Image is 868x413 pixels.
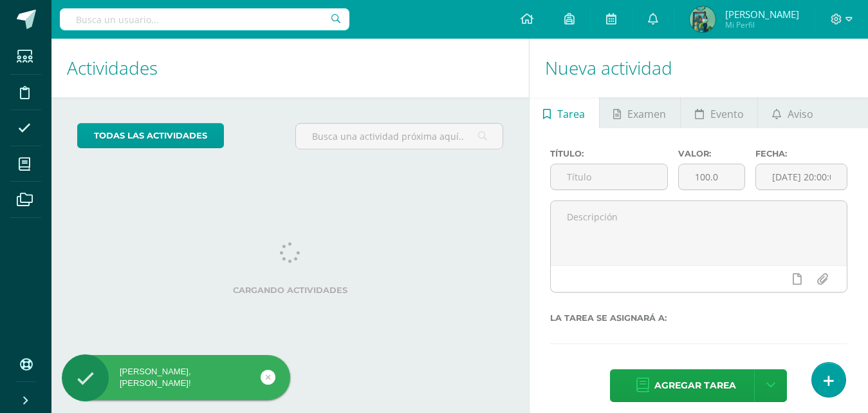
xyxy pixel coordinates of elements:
[725,8,799,21] span: [PERSON_NAME]
[77,123,224,148] a: todas las Actividades
[758,97,827,128] a: Aviso
[788,99,813,130] span: Aviso
[77,285,503,295] label: Cargando actividades
[600,97,680,128] a: Examen
[62,366,290,389] div: [PERSON_NAME], [PERSON_NAME]!
[679,164,744,189] input: Puntos máximos
[710,99,744,130] span: Evento
[654,370,736,401] span: Agregar tarea
[551,164,667,189] input: Título
[545,39,853,97] h1: Nueva actividad
[725,19,799,30] span: Mi Perfil
[690,6,716,32] img: ee8512351b11aff19c1271144c0262d2.png
[681,97,757,128] a: Evento
[550,149,668,158] label: Título:
[678,149,745,158] label: Valor:
[60,8,349,30] input: Busca un usuario...
[296,124,503,149] input: Busca una actividad próxima aquí...
[67,39,513,97] h1: Actividades
[550,313,847,323] label: La tarea se asignará a:
[755,149,847,158] label: Fecha:
[756,164,847,189] input: Fecha de entrega
[530,97,599,128] a: Tarea
[627,99,666,130] span: Examen
[557,99,585,130] span: Tarea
